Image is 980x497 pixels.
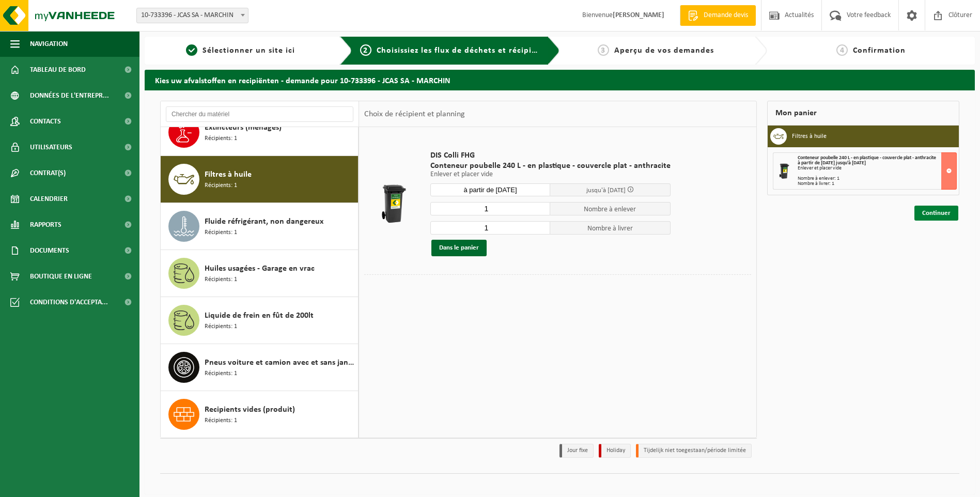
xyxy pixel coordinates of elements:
span: Récipients: 1 [205,181,237,191]
span: Contrat(s) [30,160,66,186]
span: Fluide réfrigérant, non dangereux [205,215,323,228]
span: 10-733396 - JCAS SA - MARCHIN [137,8,248,23]
span: Pneus voiture et camion avec et sans jante en mélange [205,356,355,369]
span: Demande devis [701,10,751,21]
a: 1Sélectionner un site ici [150,44,332,57]
span: 2 [360,44,371,56]
div: Nombre à enlever: 1 [798,176,956,181]
span: Calendrier [30,186,68,212]
input: Sélectionnez date [430,183,551,196]
span: 4 [836,44,848,56]
span: Récipients: 1 [205,416,237,426]
span: Nombre à livrer [550,221,671,235]
span: Filtres à huile [205,168,252,181]
div: Mon panier [767,101,959,126]
span: Rapports [30,212,61,238]
span: Utilisateurs [30,134,72,160]
span: Conteneur poubelle 240 L - en plastique - couvercle plat - anthracite [798,155,936,161]
span: Huiles usagées - Garage en vrac [205,262,315,275]
h3: Filtres à huile [792,128,827,145]
span: Choisissiez les flux de déchets et récipients [377,46,549,55]
span: Récipients: 1 [205,322,237,332]
span: jusqu'à [DATE] [586,187,626,194]
input: Chercher du matériel [166,106,353,122]
span: Contacts [30,108,61,134]
span: Boutique en ligne [30,263,92,289]
button: Liquide de frein en fût de 200lt Récipients: 1 [161,297,359,344]
span: 10-733396 - JCAS SA - MARCHIN [136,8,248,23]
span: Récipients: 1 [205,275,237,285]
button: Pneus voiture et camion avec et sans jante en mélange Récipients: 1 [161,344,359,391]
span: DIS Colli FHG [430,150,671,161]
button: Fluide réfrigérant, non dangereux Récipients: 1 [161,203,359,250]
span: 1 [186,44,197,56]
span: Récipients: 1 [205,228,237,238]
strong: [PERSON_NAME] [613,11,664,19]
span: Extincteurs (ménages) [205,121,282,134]
button: Filtres à huile Récipients: 1 [161,156,359,203]
span: Conditions d'accepta... [30,289,108,315]
strong: à partir de [DATE] jusqu'à [DATE] [798,160,866,166]
span: Récipients: 1 [205,369,237,379]
span: Documents [30,238,69,263]
li: Jour fixe [559,444,594,458]
li: Holiday [599,444,631,458]
span: 3 [598,44,609,56]
li: Tijdelijk niet toegestaan/période limitée [636,444,752,458]
div: Nombre à livrer: 1 [798,181,956,187]
button: Huiles usagées - Garage en vrac Récipients: 1 [161,250,359,297]
a: Continuer [914,206,958,221]
span: Liquide de frein en fût de 200lt [205,309,314,322]
a: Demande devis [680,5,756,26]
p: Enlever et placer vide [430,171,671,178]
button: Recipients vides (produit) Récipients: 1 [161,391,359,438]
div: Choix de récipient et planning [359,101,470,127]
span: Récipients: 1 [205,134,237,144]
span: Confirmation [853,46,906,55]
span: Navigation [30,31,68,57]
span: Tableau de bord [30,57,86,83]
span: Sélectionner un site ici [203,46,295,55]
span: Données de l'entrepr... [30,83,109,108]
h2: Kies uw afvalstoffen en recipiënten - demande pour 10-733396 - JCAS SA - MARCHIN [145,70,975,90]
span: Recipients vides (produit) [205,403,295,416]
div: Enlever et placer vide [798,166,956,171]
span: Nombre à enlever [550,202,671,215]
button: Extincteurs (ménages) Récipients: 1 [161,109,359,156]
span: Conteneur poubelle 240 L - en plastique - couvercle plat - anthracite [430,161,671,171]
span: Aperçu de vos demandes [614,46,714,55]
button: Dans le panier [431,240,487,256]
